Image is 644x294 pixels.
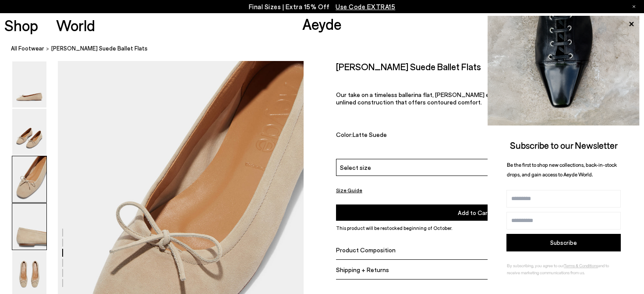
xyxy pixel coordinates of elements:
div: Color: [336,131,499,141]
span: Product Composition [336,246,396,253]
a: Aeyde [302,14,342,33]
span: Select size [340,163,371,172]
nav: breadcrumb [11,37,644,61]
span: Be the first to shop new collections, back-in-stock drops, and gain access to Aeyde World. [507,161,617,178]
span: Navigate to /collections/ss25-final-sizes [336,3,395,11]
span: Add to Cart [458,209,490,216]
img: Delfina Suede Ballet Flats - Image 4 [12,204,46,250]
span: Latte Suede [353,131,387,138]
img: Delfina Suede Ballet Flats - Image 3 [12,156,46,202]
img: Delfina Suede Ballet Flats - Image 2 [12,109,46,155]
a: All Footwear [11,44,44,53]
a: World [56,18,95,33]
span: [PERSON_NAME] Suede Ballet Flats [51,44,148,53]
img: Delfina Suede Ballet Flats - Image 1 [12,61,46,108]
img: ca3f721fb6ff708a270709c41d776025.jpg [488,16,640,125]
a: Terms & Conditions [564,263,598,268]
p: Final Sizes | Extra 15% Off [249,1,396,12]
span: By subscribing, you agree to our [507,263,564,268]
span: Subscribe to our Newsletter [510,140,618,151]
a: Shop [4,18,38,33]
button: Size Guide [336,185,362,196]
button: Add to Cart [336,204,612,221]
button: Subscribe [506,234,621,251]
span: Our take on a timeless ballerina flat, [PERSON_NAME] embodies minimalism and modernity with an un... [336,91,605,106]
h2: [PERSON_NAME] Suede Ballet Flats [336,61,481,72]
p: This product will be restocked beginning of October. [336,224,612,232]
span: Shipping + Returns [336,265,389,273]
